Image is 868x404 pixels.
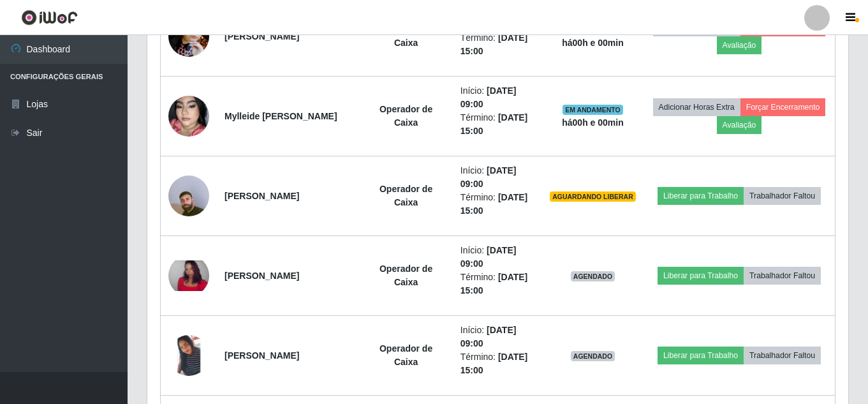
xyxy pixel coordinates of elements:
strong: [PERSON_NAME] [224,350,299,361]
strong: há 00 h e 00 min [562,117,624,128]
li: Início: [460,164,534,191]
button: Forçar Encerramento [740,98,826,116]
time: [DATE] 09:00 [460,86,517,109]
strong: [PERSON_NAME] [224,31,299,41]
strong: Operador de Caixa [379,343,432,367]
li: Término: [460,191,534,218]
li: Término: [460,350,534,377]
strong: [PERSON_NAME] [224,191,299,201]
strong: Operador de Caixa [379,264,432,287]
span: EM ANDAMENTO [563,105,623,115]
li: Término: [460,31,534,58]
img: 1756498366711.jpeg [168,160,209,232]
strong: há 00 h e 00 min [562,38,624,48]
button: Adicionar Horas Extra [653,98,740,116]
li: Início: [460,84,534,111]
li: Término: [460,111,534,138]
strong: [PERSON_NAME] [224,271,299,281]
strong: Operador de Caixa [379,104,432,128]
img: 1758561050319.jpeg [168,335,209,376]
li: Término: [460,271,534,297]
button: Liberar para Trabalho [658,347,744,364]
span: AGENDADO [571,271,615,281]
time: [DATE] 09:00 [460,325,517,348]
img: 1751397040132.jpeg [168,80,209,153]
li: Início: [460,324,534,350]
img: CoreUI Logo [21,10,78,26]
button: Trabalhador Faltou [744,347,821,364]
span: AGENDADO [571,351,615,361]
time: [DATE] 09:00 [460,165,517,189]
button: Avaliação [717,36,762,54]
button: Trabalhador Faltou [744,187,821,205]
button: Avaliação [717,116,762,134]
button: Liberar para Trabalho [658,267,744,285]
button: Liberar para Trabalho [658,187,744,205]
time: [DATE] 09:00 [460,245,517,269]
li: Início: [460,244,534,271]
button: Trabalhador Faltou [744,267,821,285]
img: 1753753333506.jpeg [168,260,209,291]
span: AGUARDANDO LIBERAR [550,191,636,202]
strong: Operador de Caixa [379,184,432,207]
strong: Mylleide [PERSON_NAME] [224,111,337,121]
img: 1632155042572.jpeg [168,9,209,63]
